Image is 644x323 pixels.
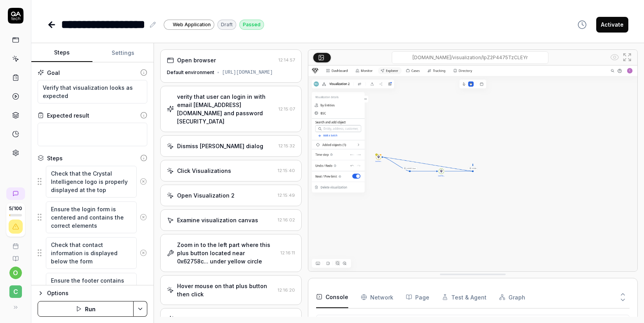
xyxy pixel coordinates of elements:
[177,282,275,298] div: Hover mouse on that plus button then click
[177,56,216,64] div: Open browser
[177,216,258,224] div: Examine visualization canvas
[279,143,295,149] time: 12:15:32
[38,201,147,234] div: Suggestions
[596,17,628,33] button: Activate
[47,111,89,120] div: Expected result
[573,17,592,33] button: View version history
[361,286,393,308] button: Network
[406,286,429,308] button: Page
[137,245,150,261] button: Remove step
[279,316,295,321] time: 12:16:31
[308,65,637,271] img: Screenshot
[217,20,236,30] div: Draft
[280,250,295,256] time: 12:16:11
[38,237,147,269] div: Suggestions
[499,286,525,308] button: Graph
[164,19,214,30] a: Web Application
[177,142,263,150] div: Dismiss [PERSON_NAME] dialog
[222,69,273,76] div: [URL][DOMAIN_NAME]
[278,287,295,293] time: 12:16:20
[279,57,295,63] time: 12:14:57
[316,286,348,308] button: Console
[3,249,28,262] a: Documentation
[3,279,28,299] button: C
[47,154,63,162] div: Steps
[278,192,295,198] time: 12:15:49
[6,187,25,200] a: New conversation
[47,289,147,298] div: Options
[137,281,150,296] button: Remove step
[9,267,22,279] button: o
[173,21,211,28] span: Web Application
[167,69,214,76] div: Default environment
[442,286,487,308] button: Test & Agent
[47,69,60,77] div: Goal
[137,209,150,225] button: Remove step
[9,206,22,211] span: 5 / 100
[137,174,150,189] button: Remove step
[31,44,92,62] button: Steps
[38,272,147,305] div: Suggestions
[177,167,231,175] div: Click Visualizations
[177,191,235,200] div: Open Visualization 2
[38,289,147,298] button: Options
[177,93,275,125] div: verity that user can login in with email [EMAIL_ADDRESS][DOMAIN_NAME] and password [SECURITY_DATA]
[38,301,134,317] button: Run
[92,44,154,62] button: Settings
[279,106,295,112] time: 12:15:07
[621,51,633,64] button: Open in full screen
[9,285,22,298] span: C
[177,315,264,323] div: Click highlight-QA.TjMY 2 times
[3,237,28,249] a: Book a call with us
[239,20,264,30] div: Passed
[278,168,295,173] time: 12:15:40
[177,241,277,265] div: Zoom in to the left part where this plus button located near 0x62758c... under yellow circle
[608,51,621,64] button: Show all interative elements
[38,165,147,198] div: Suggestions
[278,217,295,223] time: 12:16:02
